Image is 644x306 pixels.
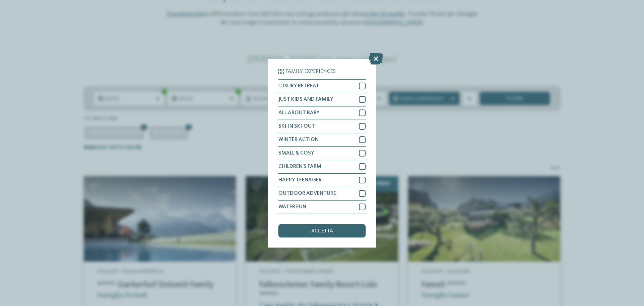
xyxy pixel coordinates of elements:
[278,124,315,129] span: SKI-IN SKI-OUT
[278,164,321,169] span: CHILDREN’S FARM
[278,97,333,102] span: JUST KIDS AND FAMILY
[285,69,336,74] span: Family Experiences
[278,150,314,156] span: SMALL & COSY
[278,110,319,116] span: ALL ABOUT BABY
[278,204,306,210] span: WATER FUN
[278,137,319,142] span: WINTER ACTION
[311,228,333,234] span: accetta
[278,83,319,89] span: LUXURY RETREAT
[278,177,322,183] span: HAPPY TEENAGER
[278,191,336,196] span: OUTDOOR ADVENTURE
